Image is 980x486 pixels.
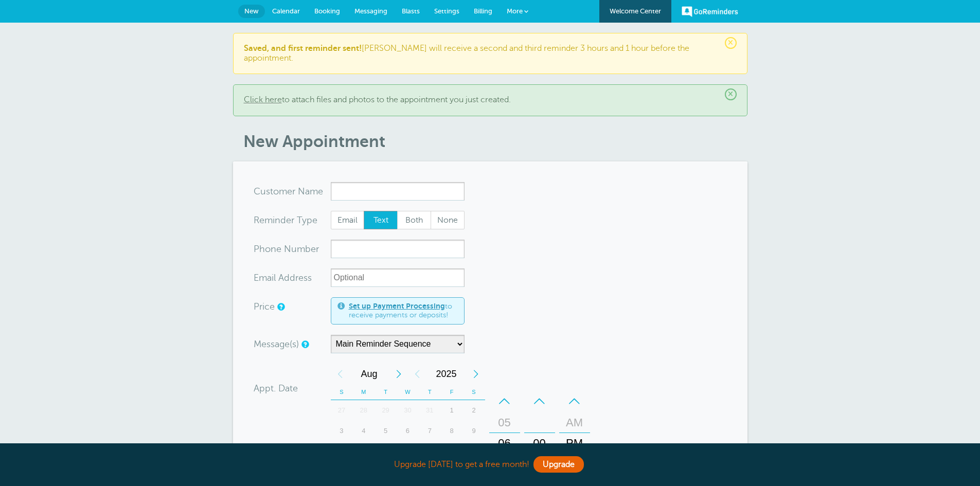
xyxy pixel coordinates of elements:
[492,433,517,454] div: 06
[474,7,492,15] span: Billing
[271,244,297,254] span: ne Nu
[352,400,375,421] div: Monday, July 28
[352,441,375,462] div: Monday, August 11
[364,211,397,229] span: Text
[352,400,375,421] div: 28
[352,421,375,441] div: 4
[254,339,299,349] label: Message(s)
[402,7,420,15] span: Blasts
[431,211,464,229] span: None
[254,273,272,282] span: Ema
[254,302,275,311] label: Price
[331,364,349,384] div: Previous Month
[441,400,463,421] div: 1
[419,384,441,400] th: T
[277,303,283,310] a: An optional price for the appointment. If you set a price, you can include a payment link in your...
[419,421,441,441] div: Thursday, August 7
[467,364,485,384] div: Next Year
[331,400,353,421] div: Sunday, July 27
[419,421,441,441] div: 7
[244,7,259,15] span: New
[375,400,397,421] div: Tuesday, July 29
[419,400,441,421] div: Thursday, July 31
[397,400,419,421] div: Wednesday, July 30
[441,421,463,441] div: Friday, August 8
[244,95,737,105] p: to attach files and photos to the appointment you just created.
[939,445,970,476] iframe: Resource center
[331,421,353,441] div: Sunday, August 3
[375,441,397,462] div: 12
[254,182,331,201] div: ame
[352,441,375,462] div: 11
[233,454,747,476] div: Upgrade [DATE] to get a free month!
[397,384,419,400] th: W
[254,187,270,196] span: Cus
[331,441,353,462] div: Sunday, August 10
[463,400,485,421] div: Saturday, August 2
[562,433,587,454] div: PM
[533,456,584,473] a: Upgrade
[354,7,387,15] span: Messaging
[725,37,737,49] span: ×
[331,421,353,441] div: 3
[375,400,397,421] div: 29
[244,44,362,53] b: Saved, and first reminder sent!
[254,268,331,287] div: ress
[527,433,552,454] div: 00
[397,400,419,421] div: 30
[244,44,737,63] p: [PERSON_NAME] will receive a second and third reminder 3 hours and 1 hour before the appointment.
[254,215,317,225] label: Reminder Type
[301,341,308,348] a: Simple templates and custom messages will use the reminder schedule set under Settings > Reminder...
[463,384,485,400] th: S
[352,421,375,441] div: Monday, August 4
[375,384,397,400] th: T
[254,384,298,393] label: Appt. Date
[375,421,397,441] div: Tuesday, August 5
[397,441,419,462] div: 13
[463,441,485,462] div: 16
[331,211,365,229] label: Email
[314,7,340,15] span: Booking
[397,211,431,229] label: Both
[419,441,441,462] div: 14
[434,7,459,15] span: Settings
[441,441,463,462] div: Friday, August 15
[331,211,364,229] span: Email
[254,244,271,254] span: Pho
[431,211,465,229] label: None
[254,240,331,258] div: mber
[331,384,353,400] th: S
[441,384,463,400] th: F
[492,412,517,433] div: 05
[270,187,305,196] span: tomer N
[244,95,282,104] a: Click here
[463,421,485,441] div: Saturday, August 9
[419,441,441,462] div: Today, Thursday, August 14
[463,400,485,421] div: 2
[349,364,389,384] span: August
[349,302,445,310] a: Set up Payment Processing
[243,132,747,151] h1: New Appointment
[408,364,426,384] div: Previous Year
[331,400,353,421] div: 27
[375,441,397,462] div: Tuesday, August 12
[272,7,300,15] span: Calendar
[725,88,737,100] span: ×
[349,302,458,320] span: to receive payments or deposits!
[507,7,523,15] span: More
[331,441,353,462] div: 10
[238,5,265,18] a: New
[397,441,419,462] div: Wednesday, August 13
[463,441,485,462] div: Saturday, August 16
[331,268,465,287] input: Optional
[397,421,419,441] div: Wednesday, August 6
[441,421,463,441] div: 8
[463,421,485,441] div: 9
[441,400,463,421] div: Friday, August 1
[272,273,295,282] span: il Add
[398,211,431,229] span: Both
[562,412,587,433] div: AM
[389,364,408,384] div: Next Month
[441,441,463,462] div: 15
[426,364,467,384] span: 2025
